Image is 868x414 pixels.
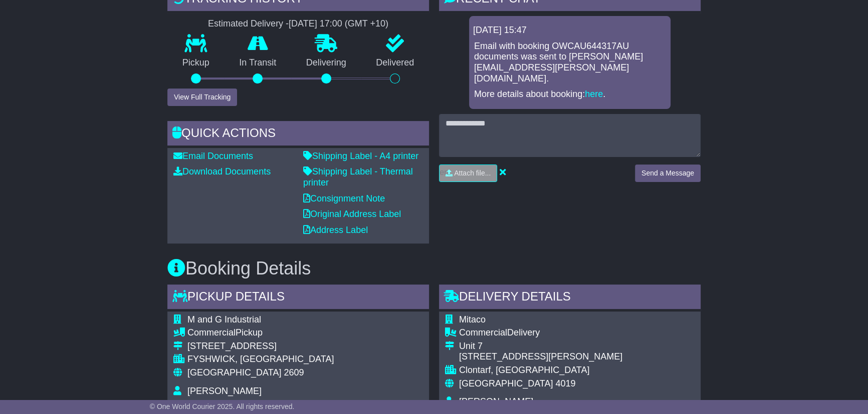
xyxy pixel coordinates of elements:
[361,57,429,68] p: Delivered
[173,166,271,176] a: Download Documents
[167,258,701,278] h3: Booking Details
[585,89,603,99] a: here
[555,378,575,388] span: 4019
[303,193,385,203] a: Consignment Note
[303,151,418,161] a: Shipping Label - A4 printer
[167,57,225,68] p: Pickup
[635,164,701,182] button: Send a Message
[474,41,666,84] p: Email with booking OWCAU644317AU documents was sent to [PERSON_NAME][EMAIL_ADDRESS][PERSON_NAME][...
[439,284,701,311] div: Delivery Details
[459,365,622,376] div: Clontarf, [GEOGRAPHIC_DATA]
[474,89,666,100] p: More details about booking: .
[459,351,622,362] div: [STREET_ADDRESS][PERSON_NAME]
[303,225,368,235] a: Address Label
[187,327,236,337] span: Commercial
[303,166,413,187] a: Shipping Label - Thermal printer
[459,314,486,324] span: Mitaco
[187,327,423,338] div: Pickup
[187,367,281,377] span: [GEOGRAPHIC_DATA]
[187,354,423,365] div: FYSHWICK, [GEOGRAPHIC_DATA]
[187,314,261,324] span: M and G Industrial
[289,18,388,29] div: [DATE] 17:00 (GMT +10)
[459,378,553,388] span: [GEOGRAPHIC_DATA]
[150,402,295,410] span: © One World Courier 2025. All rights reserved.
[167,284,429,311] div: Pickup Details
[459,327,622,338] div: Delivery
[225,57,292,68] p: In Transit
[187,341,423,352] div: [STREET_ADDRESS]
[167,88,237,106] button: View Full Tracking
[291,57,361,68] p: Delivering
[459,396,533,406] span: [PERSON_NAME]
[473,25,667,36] div: [DATE] 15:47
[284,367,304,377] span: 2609
[303,209,401,219] a: Original Address Label
[167,18,429,29] div: Estimated Delivery -
[459,341,622,352] div: Unit 7
[167,121,429,148] div: Quick Actions
[173,151,253,161] a: Email Documents
[459,327,507,337] span: Commercial
[187,386,262,396] span: [PERSON_NAME]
